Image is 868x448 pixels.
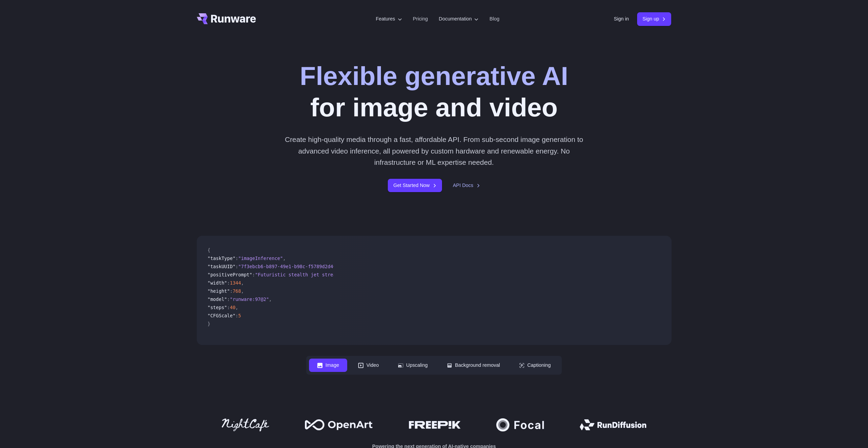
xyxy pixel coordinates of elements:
strong: Flexible generative AI [300,61,568,90]
span: "positivePrompt" [208,272,252,277]
span: : [235,264,238,269]
a: Pricing [413,15,428,23]
p: Create high-quality media through a fast, affordable API. From sub-second image generation to adv... [282,134,586,168]
span: , [241,280,244,286]
span: : [252,272,255,277]
button: Upscaling [390,359,436,372]
button: Video [350,359,387,372]
button: Background removal [439,359,508,372]
span: : [235,313,238,318]
span: : [227,305,230,310]
span: "taskUUID" [208,264,236,269]
span: "7f3ebcb6-b897-49e1-b98c-f5789d2d40d7" [238,264,344,269]
span: , [269,297,272,302]
label: Features [376,15,402,23]
span: { [208,247,210,253]
span: : [227,280,230,286]
span: "taskType" [208,256,236,261]
label: Documentation [439,15,479,23]
span: 40 [230,305,235,310]
span: "width" [208,280,227,286]
span: "height" [208,288,230,294]
span: : [235,256,238,261]
button: Image [309,359,347,372]
span: 5 [238,313,241,318]
span: 1344 [230,280,241,286]
span: "runware:97@2" [230,297,269,302]
a: Blog [489,15,499,23]
span: , [241,288,244,294]
span: "Futuristic stealth jet streaking through a neon-lit cityscape with glowing purple exhaust" [255,272,509,277]
span: } [208,321,210,327]
span: , [235,305,238,310]
button: Captioning [511,359,559,372]
span: "model" [208,297,227,302]
span: : [227,297,230,302]
h1: for image and video [300,60,568,123]
span: "CFGScale" [208,313,236,318]
span: : [230,288,233,294]
a: Go to / [197,13,256,24]
a: API Docs [453,182,480,189]
span: "imageInference" [238,256,283,261]
a: Sign in [614,15,629,23]
span: , [283,256,285,261]
a: Get Started Now [388,179,442,192]
a: Sign up [637,12,672,26]
span: "steps" [208,305,227,310]
span: 768 [233,288,241,294]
